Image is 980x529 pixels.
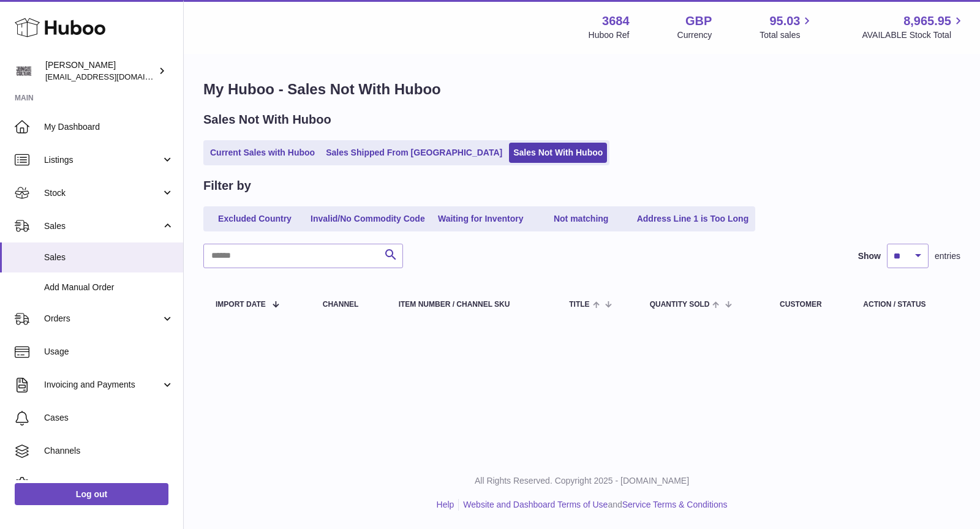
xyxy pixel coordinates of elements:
div: [PERSON_NAME] [45,59,156,83]
span: Sales [44,252,174,263]
div: Item Number / Channel SKU [399,301,545,309]
span: Quantity Sold [650,301,710,309]
span: Cases [44,412,174,424]
img: theinternationalventure@gmail.com [15,62,33,80]
div: Action / Status [863,301,948,309]
span: Sales [44,220,161,232]
a: Waiting for Inventory [432,209,530,229]
a: Log out [15,483,168,505]
div: Customer [780,301,839,309]
span: My Dashboard [44,121,174,133]
a: Sales Not With Huboo [509,143,607,163]
h2: Sales Not With Huboo [203,111,331,128]
li: and [459,499,727,511]
span: Channels [44,445,174,457]
strong: 3684 [602,13,630,29]
span: Stock [44,187,161,199]
span: Orders [44,313,161,325]
div: Huboo Ref [589,29,630,41]
span: 95.03 [769,13,800,29]
h1: My Huboo - Sales Not With Huboo [203,80,960,99]
a: Help [437,500,454,509]
span: Listings [44,154,161,166]
span: 8,965.95 [903,13,951,29]
span: Add Manual Order [44,282,174,293]
strong: GBP [685,13,712,29]
a: Address Line 1 is Too Long [633,209,753,229]
a: 95.03 Total sales [759,13,814,41]
span: Settings [44,478,174,490]
span: AVAILABLE Stock Total [862,29,965,41]
a: Invalid/No Commodity Code [306,209,429,229]
a: Sales Shipped From [GEOGRAPHIC_DATA] [322,143,507,163]
div: Channel [323,301,374,309]
a: 8,965.95 AVAILABLE Stock Total [862,13,965,41]
span: Import date [216,301,266,309]
a: Not matching [532,209,630,229]
p: All Rights Reserved. Copyright 2025 - [DOMAIN_NAME] [194,475,970,487]
span: [EMAIL_ADDRESS][DOMAIN_NAME] [45,72,180,81]
a: Service Terms & Conditions [622,500,728,509]
label: Show [858,250,881,262]
span: Usage [44,346,174,358]
a: Website and Dashboard Terms of Use [463,500,608,509]
span: entries [935,250,960,262]
span: Title [569,301,589,309]
h2: Filter by [203,178,251,194]
a: Current Sales with Huboo [206,143,319,163]
a: Excluded Country [206,209,304,229]
span: Invoicing and Payments [44,379,161,391]
span: Total sales [759,29,814,41]
div: Currency [677,29,712,41]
